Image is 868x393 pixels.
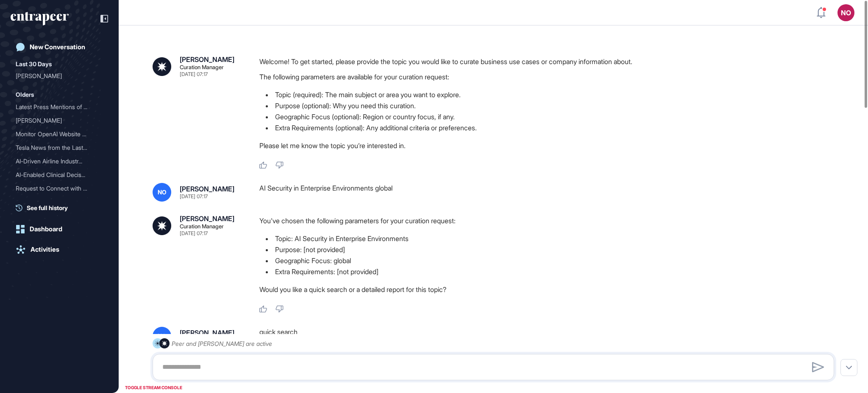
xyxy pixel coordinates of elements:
div: [PERSON_NAME] [180,329,234,336]
li: Topic: AI Security in Enterprise Environments [259,233,841,244]
a: Activities [11,241,108,258]
div: [PERSON_NAME] [180,56,234,63]
div: Reese [16,195,103,209]
div: TOGGLE STREAM CONSOLE [123,382,184,393]
div: [DATE] 07:17 [180,72,208,77]
p: The following parameters are available for your curation request: [259,71,841,82]
div: [DATE] 07:17 [180,194,208,199]
div: Olders [16,90,34,100]
div: Monitor OpenAI Website Ac... [16,127,96,141]
div: AI-Driven Airline Industry Updates [16,154,103,168]
div: AI-Enabled Clinical Decis... [16,168,96,182]
div: Activities [31,246,59,253]
a: Dashboard [11,221,108,238]
div: quick search [259,327,841,345]
div: Curation Manager [180,224,224,229]
div: Last 30 Days [16,59,52,69]
li: Extra Requirements (optional): Any additional criteria or preferences. [259,122,841,133]
div: [PERSON_NAME] [180,185,234,192]
div: [PERSON_NAME] [180,215,234,222]
div: [PERSON_NAME] [16,69,96,83]
div: Latest Press Mentions of OpenAI [16,100,103,114]
p: Welcome! To get started, please provide the topic you would like to curate business use cases or ... [259,56,841,67]
div: AI Security in Enterprise Environments global [259,183,841,202]
span: See full history [27,203,68,212]
li: Extra Requirements: [not provided] [259,266,841,277]
div: New Conversation [30,43,85,51]
div: [PERSON_NAME] [16,195,96,209]
a: New Conversation [11,39,108,56]
div: Curie [16,69,103,83]
div: Tesla News from the Last ... [16,141,96,154]
div: Peer and [PERSON_NAME] are active [172,338,272,349]
div: AI-Enabled Clinical Decision Support Software for Infectious Disease Screening and AMR Program [16,168,103,182]
li: Topic (required): The main subject or area you want to explore. [259,89,841,100]
span: NO [158,189,167,196]
div: Curation Manager [180,65,224,70]
div: entrapeer-logo [11,12,69,25]
div: [PERSON_NAME] [16,114,96,127]
li: Purpose: [not provided] [259,244,841,255]
p: Would you like a quick search or a detailed report for this topic? [259,284,841,295]
li: Geographic Focus (optional): Region or country focus, if any. [259,111,841,122]
div: AI-Driven Airline Industr... [16,154,96,168]
li: Purpose (optional): Why you need this curation. [259,100,841,111]
div: Dashboard [30,225,62,233]
button: NO [837,4,854,21]
div: Reese [16,114,103,127]
div: Request to Connect with C... [16,182,96,195]
span: NO [158,333,167,340]
div: Latest Press Mentions of ... [16,100,96,114]
p: Please let me know the topic you’re interested in. [259,140,841,151]
div: Request to Connect with Curie [16,182,103,195]
div: Tesla News from the Last Two Weeks [16,141,103,154]
p: You've chosen the following parameters for your curation request: [259,215,841,226]
a: See full history [16,203,108,212]
div: Monitor OpenAI Website Activity [16,127,103,141]
li: Geographic Focus: global [259,255,841,266]
div: [DATE] 07:17 [180,231,208,236]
